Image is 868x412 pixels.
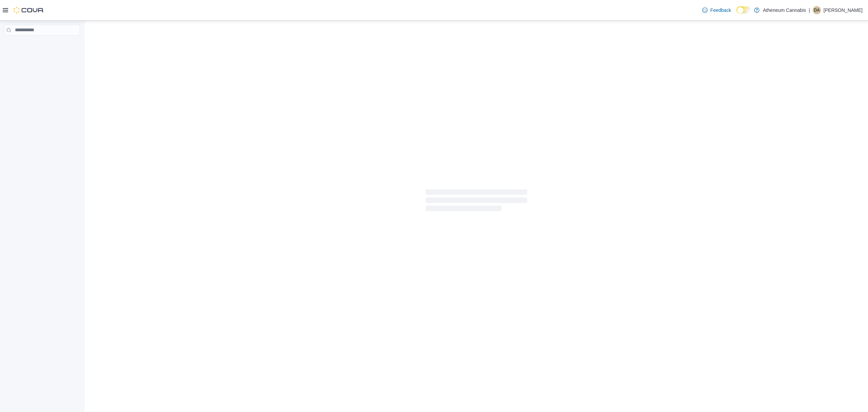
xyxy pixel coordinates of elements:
span: Feedback [710,7,731,14]
a: Feedback [699,3,734,17]
div: Destiny Ashdown [813,6,821,14]
span: Dark Mode [736,14,737,14]
p: | [809,6,810,14]
p: Atheneum Cannabis [763,6,806,14]
span: Loading [426,191,527,212]
img: Cova [14,7,44,14]
input: Dark Mode [736,6,751,14]
p: [PERSON_NAME] [824,6,863,14]
span: DA [814,6,820,14]
nav: Complex example [4,37,80,53]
